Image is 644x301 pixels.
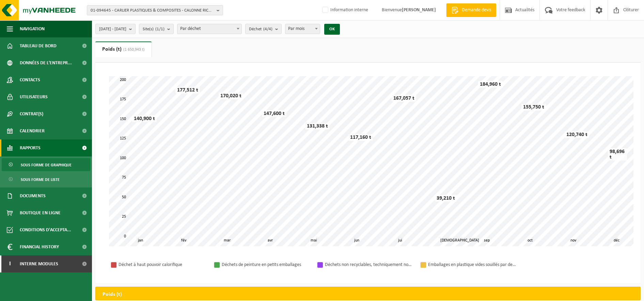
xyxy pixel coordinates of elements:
[245,24,282,34] button: Déchet(4/4)
[435,195,457,202] div: 39,210 t
[478,81,503,88] div: 184,960 t
[20,122,45,139] span: Calendrier
[2,158,90,171] a: Sous forme de graphique
[348,134,373,141] div: 117,160 t
[608,148,627,161] div: 98,696 t
[20,105,43,122] span: Contrat(s)
[155,27,164,31] count: (1/1)
[95,24,136,34] button: [DATE] - [DATE]
[122,48,145,52] span: (1 650,943 t)
[2,173,90,186] a: Sous forme de liste
[91,5,214,16] span: 01-094645 - CARLIER PLASTIQUES & COMPOSITES - CALONNE RICOUART
[325,261,413,269] div: Déchets non recyclables, techniquement non combustibles (combustibles)
[7,255,13,272] span: I
[21,158,72,171] span: Sous forme de graphique
[21,173,60,186] span: Sous forme de liste
[249,24,272,34] span: Déchet
[20,204,61,221] span: Boutique en ligne
[87,5,223,15] button: 01-094645 - CARLIER PLASTIQUES & COMPOSITES - CALONNE RICOUART
[392,95,416,102] div: 167,057 t
[119,261,207,269] div: Déchet à haut pouvoir calorifique
[95,41,152,57] a: Poids (t)
[20,37,57,54] span: Tableau de bord
[132,115,157,122] div: 140,900 t
[177,24,241,34] span: Par déchet
[20,71,40,88] span: Contacts
[175,87,200,94] div: 177,512 t
[321,5,368,15] label: Information interne
[20,187,46,204] span: Documents
[262,110,286,117] div: 147,600 t
[20,221,71,238] span: Conditions d'accepta...
[20,139,41,156] span: Rapports
[143,24,164,34] span: Site(s)
[446,3,496,17] a: Demande devis
[285,24,320,34] span: Par mois
[222,261,310,269] div: Déchets de peinture en petits emballages
[20,88,48,105] span: Utilisateurs
[219,93,243,99] div: 170,020 t
[521,104,546,111] div: 155,750 t
[263,27,272,31] count: (4/4)
[20,20,45,37] span: Navigation
[20,54,72,71] span: Données de l'entrepr...
[20,238,59,255] span: Financial History
[305,123,330,130] div: 131,338 t
[460,7,493,14] span: Demande devis
[285,24,320,34] span: Par mois
[428,261,517,269] div: Emballages en plastique vides souillés par des substances oxydants (comburant)
[99,24,126,34] span: [DATE] - [DATE]
[177,24,242,34] span: Par déchet
[324,24,340,35] button: OK
[139,24,174,34] button: Site(s)(1/1)
[402,7,436,13] strong: [PERSON_NAME]
[565,131,589,138] div: 120,740 t
[20,255,58,272] span: Interne modules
